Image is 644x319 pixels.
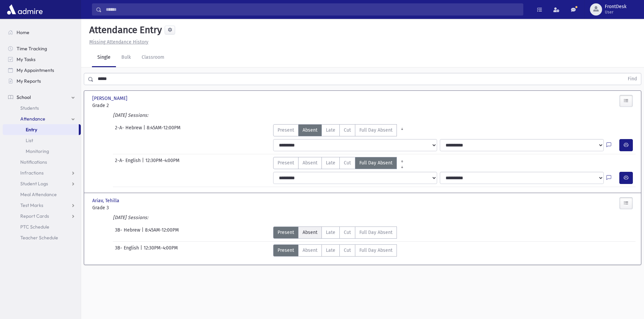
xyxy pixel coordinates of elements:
div: AttTypes [273,244,397,257]
a: School [3,92,81,103]
span: Test Marks [20,202,43,208]
span: Student Logs [20,181,48,187]
u: Missing Attendance History [89,39,148,45]
span: Absent [303,229,317,236]
span: Students [20,105,39,111]
span: Home [17,29,29,35]
span: Infractions [20,170,44,176]
span: [PERSON_NAME] [92,95,129,102]
a: Attendance [3,113,81,124]
span: Late [326,159,335,166]
a: Classroom [136,48,170,67]
span: Late [326,127,335,134]
span: 8:45AM-12:00PM [145,227,179,239]
a: List [3,135,81,146]
span: | [142,157,145,169]
span: FrontDesk [605,4,626,9]
a: Meal Attendance [3,189,81,200]
i: [DATE] Sessions: [113,215,148,220]
span: Full Day Absent [359,127,392,134]
a: Students [3,103,81,113]
input: Search [102,3,523,16]
span: Full Day Absent [359,159,392,166]
span: Cut [344,127,351,134]
div: AttTypes [273,124,407,136]
a: Time Tracking [3,43,81,54]
a: Student Logs [3,178,81,189]
span: Absent [303,247,317,254]
span: List [26,137,33,143]
span: Present [278,247,294,254]
span: My Appointments [17,67,54,73]
span: 2-A- English [115,157,142,169]
span: 12:30PM-4:00PM [145,157,180,169]
a: Monitoring [3,146,81,157]
span: User [605,9,626,15]
i: [DATE] Sessions: [113,112,148,118]
a: Single [92,48,116,67]
span: Teacher Schedule [20,235,58,241]
a: Notifications [3,157,81,167]
span: Entry [26,127,37,133]
span: Monitoring [26,148,49,154]
span: | [140,244,144,257]
span: Meal Attendance [20,191,57,197]
span: 3B- English [115,244,140,257]
div: AttTypes [273,227,397,239]
span: Ariav, Tehilla [92,197,121,204]
span: Report Cards [20,213,49,219]
div: AttTypes [273,157,407,169]
span: My Tasks [17,56,35,62]
h5: Attendance Entry [87,24,162,36]
span: Absent [303,159,317,166]
span: PTC Schedule [20,224,49,230]
a: Infractions [3,167,81,178]
a: My Appointments [3,65,81,76]
button: Find [624,73,641,85]
a: Test Marks [3,200,81,211]
span: Attendance [20,116,45,122]
span: Cut [344,247,351,254]
a: Report Cards [3,211,81,221]
span: Grade 3 [92,204,177,211]
span: Present [278,127,294,134]
a: Bulk [116,48,136,67]
span: Grade 2 [92,102,177,109]
span: | [143,124,147,136]
span: Full Day Absent [359,247,392,254]
span: | [142,227,145,239]
span: Notifications [20,159,47,165]
span: Late [326,229,335,236]
span: Time Tracking [17,46,47,52]
span: Late [326,247,335,254]
span: 3B- Hebrew [115,227,142,239]
span: Cut [344,229,351,236]
span: Present [278,159,294,166]
a: Home [3,27,81,38]
a: My Reports [3,76,81,86]
span: 2-A- Hebrew [115,124,143,136]
span: My Reports [17,78,41,84]
img: AdmirePro [5,3,44,16]
a: PTC Schedule [3,221,81,232]
span: Cut [344,159,351,166]
span: School [17,94,31,100]
span: 12:30PM-4:00PM [144,244,178,257]
a: Teacher Schedule [3,232,81,243]
span: Present [278,229,294,236]
a: Entry [3,124,79,135]
span: Full Day Absent [359,229,392,236]
span: 8:45AM-12:00PM [147,124,181,136]
span: Absent [303,127,317,134]
a: My Tasks [3,54,81,65]
a: Missing Attendance History [87,39,148,45]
